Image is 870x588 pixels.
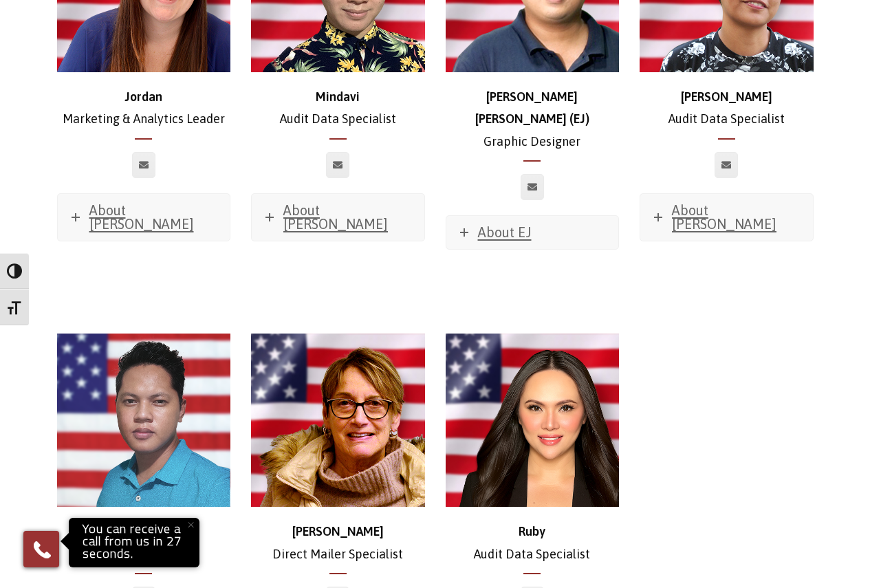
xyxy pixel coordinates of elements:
span: About [PERSON_NAME] [672,202,776,232]
p: Direct Mailer Specialist [251,521,425,565]
strong: [PERSON_NAME] [292,524,384,538]
strong: [PERSON_NAME] [PERSON_NAME] (EJ) [475,89,589,126]
img: Phone icon [31,538,53,560]
button: Close [175,510,206,540]
a: About [PERSON_NAME] [252,194,424,241]
strong: Jordan [124,89,162,104]
p: Marketing & Analytics Leader [57,86,231,131]
img: eman-500x500 [57,334,231,508]
p: Graphic Designer [446,86,620,153]
img: Lynne_headshot_500x500 [251,334,425,508]
p: Audit Data Specialist [640,86,814,131]
strong: [PERSON_NAME] [681,89,772,104]
a: About [PERSON_NAME] [58,194,230,241]
strong: Mindavi [316,89,360,104]
img: Ruby Barrica_500x500 [446,334,620,508]
p: You can receive a call from us in 27 seconds. [72,521,196,564]
span: About [PERSON_NAME] [89,202,194,232]
strong: Ruby [519,524,545,538]
p: Audit Data Specialist [251,86,425,131]
a: About EJ [446,216,619,249]
span: About [PERSON_NAME] [283,202,388,232]
span: About EJ [478,224,532,240]
p: Audit Data Specialist [446,521,620,565]
a: About [PERSON_NAME] [640,194,813,241]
